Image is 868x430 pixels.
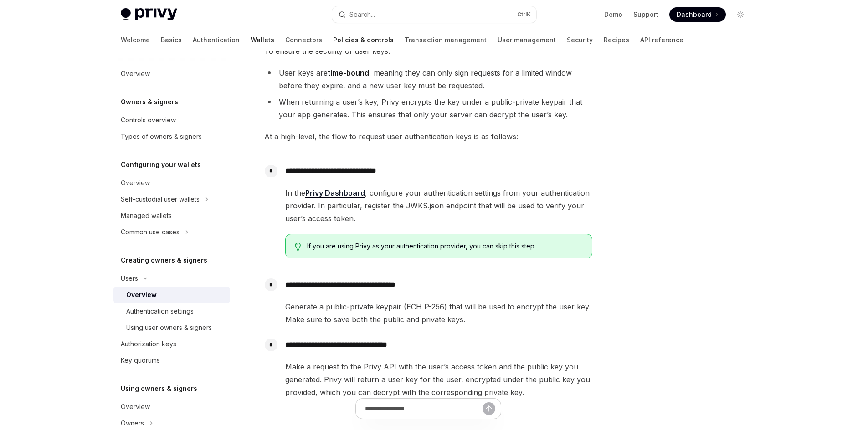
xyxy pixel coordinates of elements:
[305,188,365,198] a: Privy Dashboard
[264,96,593,121] li: When returning a user’s key, Privy encrypts the key under a public-private keypair that your app ...
[669,7,726,22] a: Dashboard
[121,68,150,79] div: Overview
[405,29,487,51] a: Transaction management
[121,355,160,366] div: Key quorums
[161,29,182,51] a: Basics
[517,11,531,18] span: Ctrl K
[113,399,230,415] a: Overview
[113,352,230,369] a: Key quorums
[121,177,150,188] div: Overview
[307,242,583,251] span: If you are using Privy as your authentication provider, you can skip this step.
[121,401,150,412] div: Overview
[126,306,194,317] div: Authentication settings
[121,115,176,126] div: Controls overview
[498,29,556,51] a: User management
[121,131,202,142] div: Types of owners & signers
[567,29,593,51] a: Security
[121,8,177,21] img: light logo
[121,255,207,266] h5: Creating owners & signers
[113,319,230,336] a: Using user owners & signers
[295,243,301,251] svg: Tip
[349,9,375,20] div: Search...
[126,289,157,300] div: Overview
[121,227,180,238] div: Common use cases
[113,112,230,128] a: Controls overview
[733,7,748,22] button: Toggle dark mode
[677,10,712,19] span: Dashboard
[483,402,495,415] button: Send message
[121,210,172,221] div: Managed wallets
[121,418,144,429] div: Owners
[121,273,138,284] div: Users
[113,207,230,224] a: Managed wallets
[264,66,593,92] li: User keys are , meaning they can only sign requests for a limited window before they expire, and ...
[113,175,230,191] a: Overview
[121,29,150,51] a: Welcome
[121,96,178,107] h5: Owners & signers
[633,10,658,19] a: Support
[251,29,274,51] a: Wallets
[285,187,592,225] span: In the , configure your authentication settings from your authentication provider. In particular,...
[121,383,197,394] h5: Using owners & signers
[604,10,622,19] a: Demo
[285,300,592,326] span: Generate a public-private keypair (ECH P-256) that will be used to encrypt the user key. Make sur...
[126,322,212,333] div: Using user owners & signers
[328,68,369,77] strong: time-bound
[285,360,592,399] span: Make a request to the Privy API with the user’s access token and the public key you generated. Pr...
[113,303,230,319] a: Authentication settings
[333,29,394,51] a: Policies & controls
[113,66,230,82] a: Overview
[640,29,683,51] a: API reference
[264,130,593,143] span: At a high-level, the flow to request user authentication keys is as follows:
[285,29,322,51] a: Connectors
[121,339,176,349] div: Authorization keys
[193,29,240,51] a: Authentication
[332,6,536,23] button: Search...CtrlK
[604,29,629,51] a: Recipes
[264,45,593,57] span: To ensure the security of user keys:
[113,336,230,352] a: Authorization keys
[113,287,230,303] a: Overview
[121,159,201,170] h5: Configuring your wallets
[113,128,230,145] a: Types of owners & signers
[121,194,200,205] div: Self-custodial user wallets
